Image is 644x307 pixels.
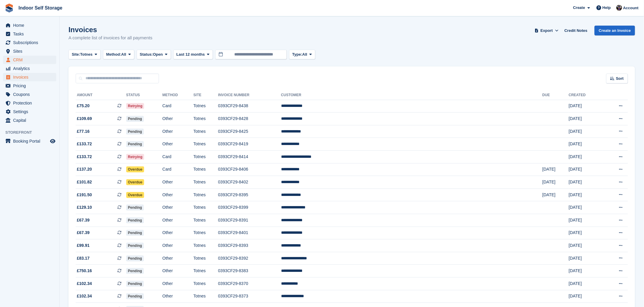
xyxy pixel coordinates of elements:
td: Other [162,201,193,214]
td: Totnes [194,290,218,303]
span: Account [623,5,639,11]
span: £77.16 [77,128,90,135]
span: £67.39 [77,230,90,236]
span: Last 12 months [177,52,205,57]
button: Type: All [289,50,315,60]
td: [DATE] [569,176,603,189]
td: 0393CF29-8425 [218,125,281,138]
span: Pending [126,293,144,299]
span: Pending [126,243,144,249]
span: Pending [126,268,144,274]
span: Protection [13,99,49,107]
span: Type: [292,52,302,57]
a: menu [3,56,56,64]
span: Booking Portal [13,137,49,145]
td: Totnes [194,265,218,278]
a: Preview store [49,138,56,145]
td: Totnes [194,188,218,201]
span: Site: [72,52,80,57]
a: menu [3,107,56,116]
td: [DATE] [569,138,603,151]
td: 0393CF29-8395 [218,188,281,201]
td: Totnes [194,239,218,252]
span: Pending [126,129,144,135]
span: £191.50 [77,192,92,198]
span: Capital [13,116,49,124]
a: Create an Invoice [595,26,635,35]
span: Status: [140,52,153,57]
span: Retrying [126,154,144,160]
span: Coupons [13,90,49,99]
td: Other [162,125,193,138]
span: Pending [126,116,144,122]
td: Other [162,252,193,265]
span: Pending [126,255,144,261]
span: Open [153,52,163,57]
td: 0393CF29-8419 [218,138,281,151]
span: Pending [126,281,144,287]
td: [DATE] [569,151,603,163]
button: Status: Open [137,50,171,60]
span: Pricing [13,82,49,90]
td: Totnes [194,227,218,239]
span: Overdue [126,192,144,198]
td: Totnes [194,100,218,113]
td: 0393CF29-8414 [218,151,281,163]
td: [DATE] [569,252,603,265]
span: £133.72 [77,154,92,160]
td: 0393CF29-8401 [218,227,281,239]
button: Method: All [103,50,134,60]
span: All [302,52,307,57]
button: Site: Totnes [68,50,101,60]
td: Totnes [194,163,218,176]
td: 0393CF29-8428 [218,113,281,125]
th: Status [126,91,163,100]
td: [DATE] [569,125,603,138]
td: Other [162,239,193,252]
span: Create [573,5,585,11]
td: [DATE] [569,188,603,201]
td: 0393CF29-8393 [218,239,281,252]
a: menu [3,137,56,145]
td: 0393CF29-8373 [218,290,281,303]
span: £101.82 [77,179,92,185]
td: Totnes [194,278,218,290]
td: 0393CF29-8391 [218,214,281,227]
span: £102.34 [77,280,92,287]
span: £129.10 [77,204,92,211]
span: £102.34 [77,293,92,299]
span: Invoices [13,73,49,81]
td: [DATE] [569,239,603,252]
td: [DATE] [569,290,603,303]
td: [DATE] [569,201,603,214]
a: menu [3,30,56,38]
span: Sort [616,76,624,82]
p: A complete list of invoices for all payments [68,35,152,41]
td: 0393CF29-8392 [218,252,281,265]
td: [DATE] [569,113,603,125]
td: Other [162,290,193,303]
span: Help [603,5,611,11]
button: Last 12 months [173,50,213,60]
td: [DATE] [569,278,603,290]
td: 0393CF29-8399 [218,201,281,214]
th: Created [569,91,603,100]
h1: Invoices [68,26,152,34]
th: Due [542,91,569,100]
span: £83.17 [77,255,90,261]
td: Totnes [194,201,218,214]
td: 0393CF29-8370 [218,278,281,290]
td: Totnes [194,151,218,163]
td: Totnes [194,138,218,151]
td: [DATE] [569,214,603,227]
span: Export [541,28,553,34]
span: Home [13,21,49,29]
span: Totnes [80,52,93,57]
td: [DATE] [542,176,569,189]
a: menu [3,47,56,55]
td: Other [162,188,193,201]
th: Customer [281,91,542,100]
img: Sandra Pomeroy [616,5,622,11]
th: Amount [76,91,126,100]
td: [DATE] [542,188,569,201]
